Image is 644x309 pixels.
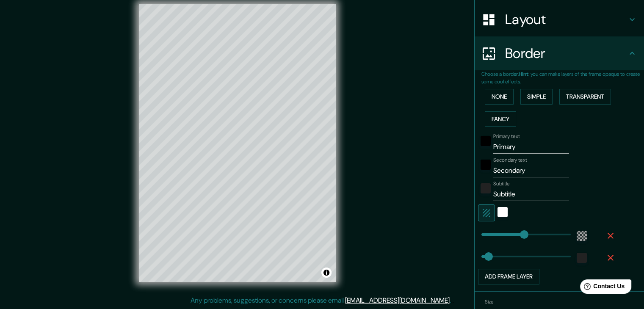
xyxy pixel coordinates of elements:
p: Choose a border. : you can make layers of the frame opaque to create some cool effects. [481,70,644,86]
h4: Layout [505,11,627,28]
button: color-222222 [481,183,491,193]
button: Toggle attribution [321,268,332,278]
a: [EMAIL_ADDRESS][DOMAIN_NAME] [345,296,450,305]
b: Hint [519,71,528,77]
div: Layout [475,3,644,36]
button: white [498,207,508,217]
label: Size [485,298,494,305]
button: black [481,136,491,146]
h4: Border [505,45,627,62]
div: Border [475,36,644,70]
button: color-222222 [577,253,587,263]
button: Add frame layer [478,269,539,284]
label: Primary text [493,133,520,140]
button: Fancy [485,111,516,127]
button: black [481,160,491,170]
label: Subtitle [493,180,510,188]
label: Secondary text [493,157,527,164]
div: . [452,295,454,306]
button: Transparent [559,89,611,105]
p: Any problems, suggestions, or concerns please email . [191,295,451,306]
div: . [451,295,452,306]
iframe: Help widget launcher [569,276,635,300]
button: Simple [520,89,553,105]
button: None [485,89,514,105]
button: color-55555544 [577,231,587,241]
